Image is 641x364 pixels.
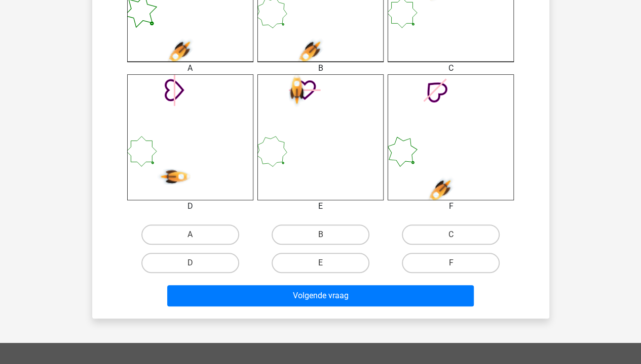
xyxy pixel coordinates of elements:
[250,200,391,212] div: E
[402,224,500,245] label: C
[167,285,474,306] button: Volgende vraag
[272,224,369,245] label: B
[402,253,500,273] label: F
[380,200,521,212] div: F
[250,62,391,74] div: B
[380,62,521,74] div: C
[120,62,261,74] div: A
[272,253,369,273] label: E
[120,200,261,212] div: D
[141,224,239,245] label: A
[141,253,239,273] label: D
